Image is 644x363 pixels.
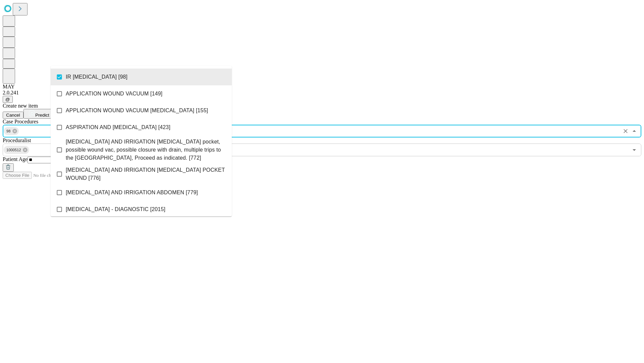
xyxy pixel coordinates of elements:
[66,205,165,213] span: [MEDICAL_DATA] - DIAGNOSTIC [2015]
[3,103,38,109] span: Create new item
[3,156,28,162] span: Patient Age
[4,146,24,154] span: 1000512
[5,97,10,102] span: @
[3,84,641,90] div: MAY
[66,107,208,115] span: APPLICATION WOUND VACUUM [MEDICAL_DATA] [155]
[66,73,127,81] span: IR [MEDICAL_DATA] [98]
[630,145,639,155] button: Open
[630,126,639,136] button: Close
[4,146,29,154] div: 1000512
[66,166,226,182] span: [MEDICAL_DATA] AND IRRIGATION [MEDICAL_DATA] POCKET WOUND [776]
[23,109,54,119] button: Predict
[66,123,170,131] span: ASPIRATION AND [MEDICAL_DATA] [423]
[4,127,19,135] div: 98
[3,96,13,103] button: @
[6,113,20,118] span: Cancel
[621,126,630,136] button: Clear
[3,112,23,119] button: Cancel
[66,90,162,98] span: APPLICATION WOUND VACUUM [149]
[66,189,198,197] span: [MEDICAL_DATA] AND IRRIGATION ABDOMEN [779]
[66,138,226,162] span: [MEDICAL_DATA] AND IRRIGATION [MEDICAL_DATA] pocket, possible wound vac, possible closure with dr...
[3,137,31,143] span: Proceduralist
[35,113,49,118] span: Predict
[3,119,38,124] span: Scheduled Procedure
[4,127,13,135] span: 98
[3,90,641,96] div: 2.0.241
